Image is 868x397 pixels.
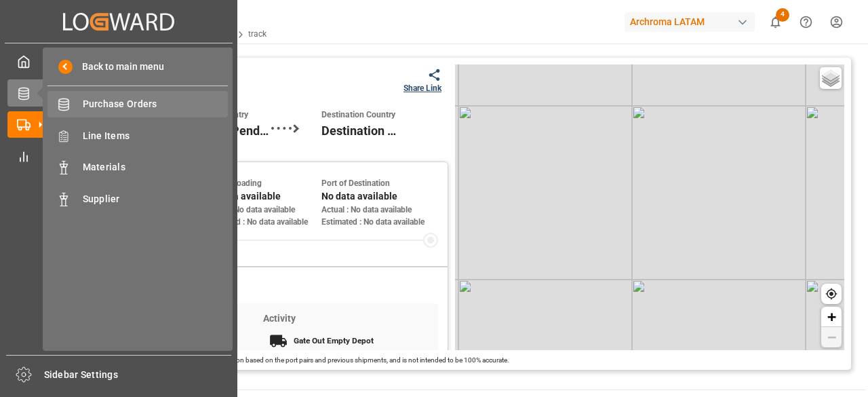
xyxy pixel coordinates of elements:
[821,327,842,347] a: Zoom out
[7,143,230,169] a: My Reports
[760,7,791,37] button: show 4 new notifications
[294,336,374,345] span: Gate Out Empty Depot
[47,154,228,181] a: Materials
[820,67,842,89] a: Layers
[827,328,836,345] span: −
[47,122,228,149] a: Line Items
[821,307,842,327] a: Zoom in
[83,192,229,206] span: Supplier
[321,177,438,189] div: Port of Destination
[321,216,438,228] div: Estimated : No data available
[625,12,755,32] div: Archroma LATAM
[7,48,230,75] a: My Cockpit
[205,189,321,204] div: No data available
[205,177,321,189] div: Port of Loading
[321,109,397,121] span: Destination Country
[44,368,232,382] span: Sidebar Settings
[321,121,397,140] span: Destination Pending
[321,189,438,204] div: No data available
[625,9,760,35] button: Archroma LATAM
[321,204,438,216] div: Actual : No data available
[83,97,229,111] span: Purchase Orders
[205,204,321,216] div: Actual : No data available
[776,8,789,22] span: 4
[83,129,229,143] span: Line Items
[113,356,509,364] span: The route drawn on the map is an estimation based on the port pairs and previous shipments, and i...
[791,7,821,37] button: Help Center
[83,160,229,174] span: Materials
[47,91,228,117] a: Purchase Orders
[47,185,228,212] a: Supplier
[205,216,321,228] div: Estimated : No data available
[403,82,441,94] div: Share Link
[263,313,296,324] span: Activity
[827,308,836,325] span: +
[73,60,164,74] span: Back to main menu
[321,109,397,147] div: Destination Pending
